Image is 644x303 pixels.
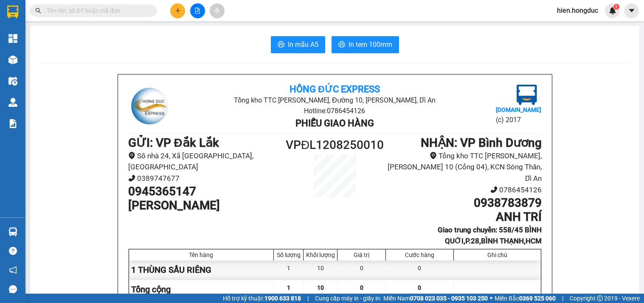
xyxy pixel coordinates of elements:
[170,3,185,18] button: plus
[128,136,219,150] b: GỬI : VP Đắk Lắk
[624,3,639,18] button: caret-down
[8,77,17,86] img: warehouse-icon
[288,39,318,50] span: In mẫu A5
[9,285,17,293] span: message
[287,284,290,291] span: 1
[190,3,205,18] button: file-add
[9,247,17,255] span: question-circle
[7,6,18,18] img: logo-vxr
[283,136,387,154] h1: VPĐL1208250010
[490,186,498,193] span: phone
[615,4,618,10] span: 1
[271,36,325,53] button: printerIn mẫu A5
[418,284,421,291] span: 0
[332,36,399,53] button: printerIn tem 100mm
[131,284,171,294] span: Tổng cộng
[8,98,17,107] img: warehouse-icon
[274,260,304,280] div: 1
[383,294,488,303] span: Miền Nam
[47,6,147,15] input: Tìm tên, số ĐT hoặc mã đơn
[8,55,17,64] img: warehouse-icon
[430,152,437,159] span: environment
[410,295,488,302] strong: 0708 023 035 - 0935 103 250
[128,174,135,182] span: phone
[276,252,301,258] div: Số lượng
[613,4,619,10] sup: 1
[550,5,605,16] span: hien.hongduc
[340,252,383,258] div: Giá trị
[609,7,616,14] img: icon-new-feature
[628,7,636,14] span: caret-down
[264,295,301,302] strong: 1900 633 818
[128,85,171,127] img: logo.jpg
[223,294,301,303] span: Hỗ trợ kỹ thuật:
[128,198,283,213] h1: [PERSON_NAME]
[386,184,541,196] li: 0786454126
[131,252,272,258] div: Tên hàng
[128,173,283,184] li: 0389747677
[597,295,603,301] span: copyright
[386,150,541,184] li: Tổng kho TTC [PERSON_NAME], [PERSON_NAME] 10 (Cổng 04), KCN Sóng Thần, Dĩ An
[438,226,542,246] b: Giao trung chuyển: 558/45 BÌNH QUỚI,P.28,BÌNH THẠNH,HCM
[315,294,381,303] span: Cung cấp máy in - giấy in:
[496,114,541,125] li: (c) 2017
[386,196,541,210] h1: 0938783879
[129,260,274,280] div: 1 THÙNG SẦU RIÊNG
[278,41,284,49] span: printer
[8,227,17,236] img: warehouse-icon
[307,294,309,303] span: |
[8,34,17,43] img: dashboard-icon
[128,150,283,173] li: Số nhà 24, Xã [GEOGRAPHIC_DATA], [GEOGRAPHIC_DATA]
[456,252,539,258] div: Ghi chú
[517,85,537,105] img: logo.jpg
[210,3,225,18] button: aim
[128,184,283,199] h1: 0945365147
[295,118,374,129] b: Phiếu giao hàng
[9,266,17,274] span: notification
[290,84,380,94] b: Hồng Đức Express
[496,106,541,113] b: [DOMAIN_NAME]
[338,41,345,49] span: printer
[495,294,556,303] span: Miền Bắc
[128,152,135,159] span: environment
[197,95,472,106] li: Tổng kho TTC [PERSON_NAME], Đường 10, [PERSON_NAME], Dĩ An
[490,297,492,300] span: ⚪️
[175,8,181,14] span: plus
[386,260,453,280] div: 0
[388,252,451,258] div: Cước hàng
[562,294,563,303] span: |
[421,136,542,150] b: NHẬN : VP Bình Dương
[35,8,41,14] span: search
[317,284,324,291] span: 10
[306,252,335,258] div: Khối lượng
[304,260,337,280] div: 10
[360,284,363,291] span: 0
[214,8,220,14] span: aim
[349,39,392,50] span: In tem 100mm
[519,295,556,302] strong: 0369 525 060
[197,106,472,116] li: Hotline: 0786454126
[8,119,17,128] img: solution-icon
[386,210,541,224] h1: ANH TRÍ
[337,260,386,280] div: 0
[194,8,200,14] span: file-add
